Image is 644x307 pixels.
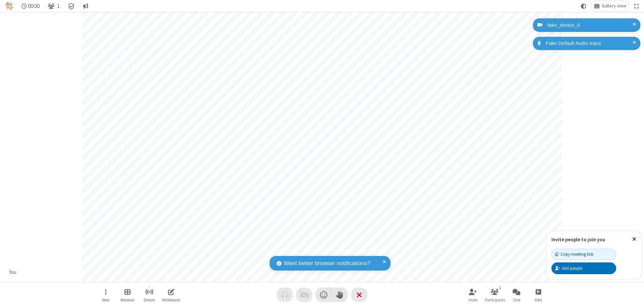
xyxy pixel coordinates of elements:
[555,251,593,257] div: Copy meeting link
[485,298,505,302] span: Participants
[485,285,505,304] button: Open participant list
[65,1,78,11] div: Meeting details Encryption enabled
[551,236,605,243] label: Invite people to join you
[469,298,477,302] span: Invite
[543,40,635,47] div: Fake Default Audio Input
[28,3,40,9] span: 00:00
[277,288,293,302] button: Audio problem - check your Internet connection or call by phone
[545,21,635,29] div: fake_device_0
[497,285,503,291] div: 1
[120,298,135,302] span: Breakout
[96,285,116,304] button: Open menu
[513,298,521,302] span: Chat
[19,1,43,11] div: Timer
[139,285,159,304] button: Start streaming
[528,285,548,304] button: Open poll
[332,288,348,302] button: Raise hand
[102,298,109,302] span: More
[578,1,589,11] button: Using system theme
[284,259,370,268] span: Want better browser notifications?
[506,285,527,304] button: Open chat
[57,3,60,9] span: 1
[117,285,138,304] button: Manage Breakout Rooms
[602,3,626,9] span: Gallery view
[316,288,332,302] button: Send a reaction
[45,1,62,11] button: Open participant list
[80,1,91,11] button: Conversation
[551,262,616,274] button: Add people
[632,1,642,11] button: Fullscreen
[463,285,483,304] button: Invite participants (⌘+Shift+I)
[296,288,312,302] button: Video
[161,285,181,304] button: Open shared whiteboard
[627,231,641,247] button: Close popover
[144,298,155,302] span: Stream
[162,298,180,302] span: Whiteboard
[591,1,629,11] button: Change layout
[351,288,367,302] button: End or leave meeting
[535,298,542,302] span: Polls
[551,249,616,260] button: Copy meeting link
[5,2,13,10] img: QA Selenium DO NOT DELETE OR CHANGE
[7,268,19,276] div: You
